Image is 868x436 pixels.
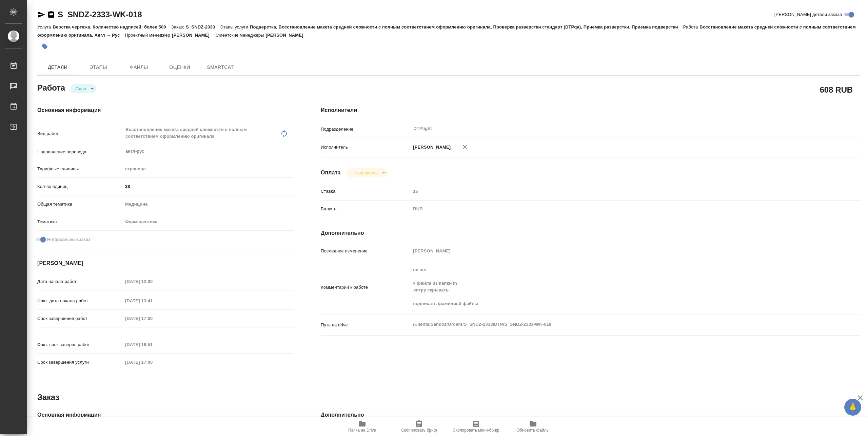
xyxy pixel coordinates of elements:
[37,259,294,267] h4: [PERSON_NAME]
[321,126,411,133] p: Подразделение
[123,163,294,175] div: страница
[204,63,237,72] span: SmartCat
[321,322,411,328] p: Путь на drive
[37,219,123,225] p: Тематика
[82,63,115,72] span: Этапы
[171,24,186,30] p: Заказ:
[321,206,411,212] p: Валюта
[37,11,45,19] button: Скопировать ссылку для ЯМессенджера
[321,188,411,195] p: Ставка
[820,84,853,95] h2: 608 RUB
[453,428,499,433] span: Скопировать мини-бриф
[41,63,74,72] span: Детали
[123,296,182,306] input: Пустое поле
[123,216,294,228] div: Фармацевтика
[391,417,448,436] button: Скопировать бриф
[683,24,700,30] p: Работа
[37,201,123,208] p: Общая тематика
[37,341,123,348] p: Факт. срок заверш. работ
[125,33,172,38] p: Проектный менеджер
[123,357,182,367] input: Пустое поле
[844,399,861,416] button: 🙏
[37,130,123,137] p: Вид работ
[123,198,294,210] div: Медицина
[123,340,182,349] input: Пустое поле
[348,428,376,433] span: Папка на Drive
[321,411,861,419] h4: Дополнительно
[411,203,815,215] div: RUB
[517,428,550,433] span: Обновить файлы
[37,411,294,419] h4: Основная информация
[47,236,90,243] span: Нотариальный заказ
[37,149,123,155] p: Направление перевода
[411,144,451,151] p: [PERSON_NAME]
[505,417,561,436] button: Обновить файлы
[321,284,411,291] p: Комментарий к работе
[74,86,88,92] button: Сдан
[321,229,861,237] h4: Дополнительно
[250,24,683,30] p: Подверстка, Восстановление макета средней сложности с полным соответствием оформлению оригинала, ...
[37,24,53,30] p: Услуга
[411,246,815,256] input: Пустое поле
[350,170,380,176] button: Не оплачена
[37,315,123,322] p: Срок завершения работ
[411,319,815,330] textarea: /Clients/Sandoz/Orders/S_SNDZ-2333/DTP/S_SNDZ-2333-WK-018
[70,84,96,93] div: Сдан
[37,39,52,54] button: Добавить тэг
[37,298,123,304] p: Факт. дата начала работ
[58,10,142,19] a: S_SNDZ-2333-WK-018
[186,24,220,30] p: S_SNDZ-2333
[266,33,309,38] p: [PERSON_NAME]
[47,11,55,19] button: Скопировать ссылку
[123,63,155,72] span: Файлы
[220,24,250,30] p: Этапы услуги
[123,314,182,323] input: Пустое поле
[37,183,123,190] p: Кол-во единиц
[123,277,182,286] input: Пустое поле
[37,106,294,114] h4: Основная информация
[215,33,266,38] p: Клиентские менеджеры
[172,33,215,38] p: [PERSON_NAME]
[53,24,171,30] p: Верстка чертежа. Количество надписей: более 500
[321,106,861,114] h4: Исполнители
[334,417,391,436] button: Папка на Drive
[321,248,411,254] p: Последнее изменение
[457,139,472,154] button: Удалить исполнителя
[346,168,388,177] div: Сдан
[321,169,341,177] h4: Оплата
[774,11,842,18] span: [PERSON_NAME] детали заказа
[37,166,123,172] p: Тарифные единицы
[37,392,59,403] h2: Заказ
[411,264,815,309] textarea: не нот 4 файла из папки in литру скрывать подписать фамилией файлы
[163,63,196,72] span: Оценки
[37,359,123,366] p: Срок завершения услуги
[411,186,815,196] input: Пустое поле
[448,417,505,436] button: Скопировать мини-бриф
[37,81,65,93] h2: Работа
[37,278,123,285] p: Дата начала работ
[123,182,294,191] input: ✎ Введи что-нибудь
[401,428,437,433] span: Скопировать бриф
[321,144,411,151] p: Исполнитель
[847,400,859,414] span: 🙏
